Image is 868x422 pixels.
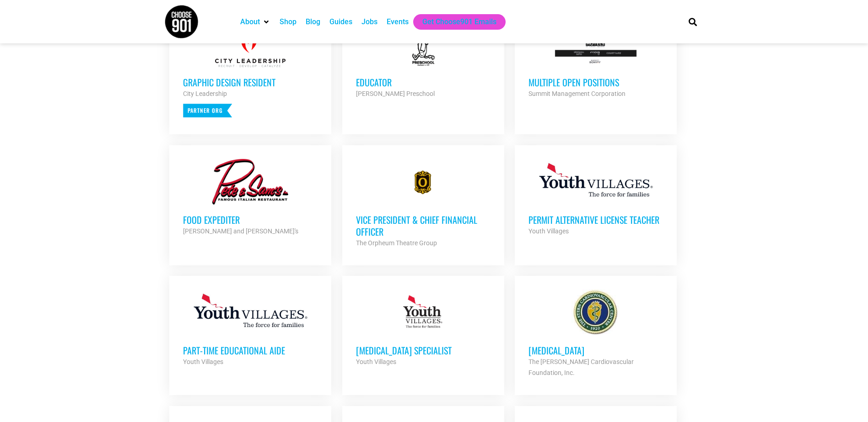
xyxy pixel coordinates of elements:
[236,14,275,30] div: About
[515,145,677,250] a: Permit Alternative License Teacher Youth Villages
[422,16,496,27] a: Get Choose901 Emails
[685,14,700,29] div: Search
[236,14,673,30] nav: Main nav
[183,358,223,365] strong: Youth Villages
[169,276,331,381] a: Part-Time Educational Aide Youth Villages
[356,214,491,237] h3: Vice President & Chief Financial Officer
[528,358,634,376] strong: The [PERSON_NAME] Cardiovascular Foundation, Inc.
[183,104,232,117] p: Partner Org
[306,16,320,27] a: Blog
[183,227,298,235] strong: [PERSON_NAME] and [PERSON_NAME]'s
[329,16,352,27] a: Guides
[528,344,663,356] h3: [MEDICAL_DATA]
[169,145,331,250] a: Food Expediter [PERSON_NAME] and [PERSON_NAME]'s
[183,90,227,97] strong: City Leadership
[515,8,677,113] a: Multiple Open Positions Summit Management Corporation
[528,214,663,226] h3: Permit Alternative License Teacher
[356,344,491,356] h3: [MEDICAL_DATA] Specialist
[183,76,318,88] h3: Graphic Design Resident
[356,76,491,88] h3: Educator
[342,145,504,262] a: Vice President & Chief Financial Officer The Orpheum Theatre Group
[387,16,409,27] a: Events
[280,16,297,27] a: Shop
[183,214,318,226] h3: Food Expediter
[342,276,504,381] a: [MEDICAL_DATA] Specialist Youth Villages
[342,8,504,113] a: Educator [PERSON_NAME] Preschool
[361,16,377,27] a: Jobs
[169,8,331,131] a: Graphic Design Resident City Leadership Partner Org
[356,239,437,247] strong: The Orpheum Theatre Group
[528,90,625,97] strong: Summit Management Corporation
[240,16,260,27] a: About
[356,90,435,97] strong: [PERSON_NAME] Preschool
[515,276,677,392] a: [MEDICAL_DATA] The [PERSON_NAME] Cardiovascular Foundation, Inc.
[528,227,569,235] strong: Youth Villages
[528,76,663,88] h3: Multiple Open Positions
[183,344,318,356] h3: Part-Time Educational Aide
[356,358,396,365] strong: Youth Villages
